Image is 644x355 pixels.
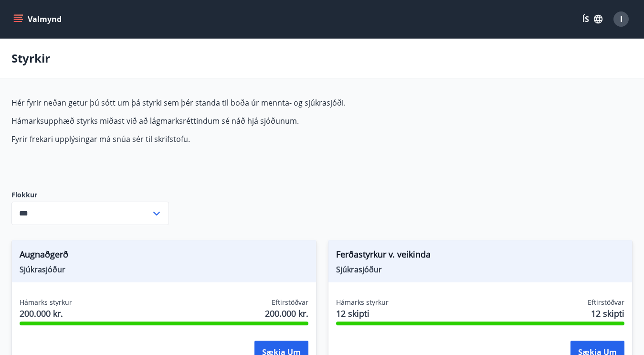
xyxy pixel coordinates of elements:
button: ÍS [577,11,608,28]
span: 12 skipti [336,307,389,320]
span: Augnaðgerð [20,248,308,264]
span: I [620,14,623,24]
p: Hámarksupphæð styrks miðast við að lágmarksréttindum sé náð hjá sjóðunum. [11,116,462,126]
p: Styrkir [11,50,50,66]
span: Eftirstöðvar [588,298,624,307]
span: Eftirstöðvar [272,298,308,307]
span: Hámarks styrkur [20,298,72,307]
label: Flokkur [11,190,169,200]
span: 12 skipti [591,307,624,320]
span: 200.000 kr. [20,307,72,320]
p: Fyrir frekari upplýsingar má snúa sér til skrifstofu. [11,134,462,144]
p: Hér fyrir neðan getur þú sótt um þá styrki sem þér standa til boða úr mennta- og sjúkrasjóði. [11,97,462,108]
span: 200.000 kr. [265,307,308,320]
span: Hámarks styrkur [336,298,389,307]
button: menu [11,11,65,28]
span: Sjúkrasjóður [336,264,625,275]
span: Sjúkrasjóður [20,264,308,275]
button: I [610,8,633,31]
span: Ferðastyrkur v. veikinda [336,248,625,264]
